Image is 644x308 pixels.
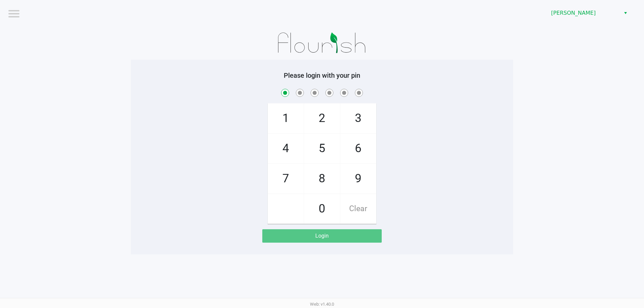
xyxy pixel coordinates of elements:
span: 3 [340,104,376,133]
span: 4 [268,134,304,163]
span: [PERSON_NAME] [551,9,616,17]
span: 7 [268,164,304,193]
span: Clear [340,194,376,224]
h5: Please login with your pin [136,71,508,79]
span: 0 [304,194,340,224]
span: 2 [304,104,340,133]
span: 1 [268,104,304,133]
span: Web: v1.40.0 [310,302,334,307]
span: 9 [340,164,376,193]
span: 8 [304,164,340,193]
button: Select [621,7,630,19]
span: 6 [340,134,376,163]
span: 5 [304,134,340,163]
